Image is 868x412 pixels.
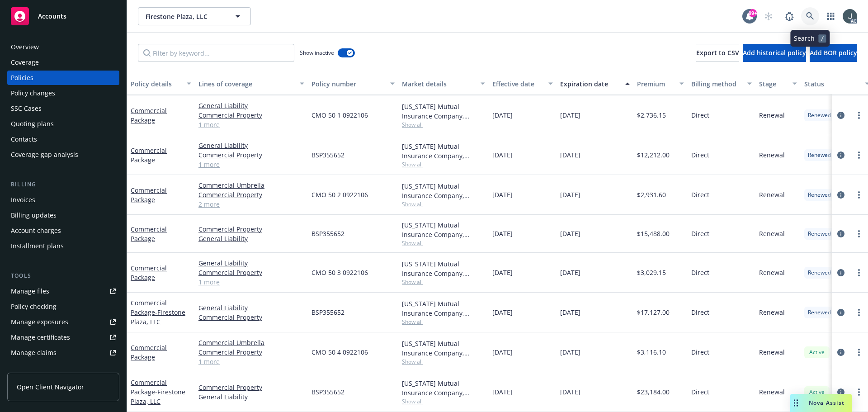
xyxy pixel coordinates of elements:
[489,73,557,95] button: Effective date
[854,189,864,200] a: more
[854,387,864,398] a: more
[7,147,119,162] a: Coverage gap analysis
[808,348,826,356] span: Active
[854,307,864,318] a: more
[131,298,185,326] a: Commercial Package
[198,160,304,169] a: 1 more
[854,228,864,239] a: more
[854,267,864,278] a: more
[688,73,755,95] button: Billing method
[402,181,485,200] div: [US_STATE] Mutual Insurance Company, [US_STATE] Mutual
[11,101,42,116] div: SSC Cases
[131,106,167,124] a: Commercial Package
[637,79,674,89] div: Premium
[138,7,251,25] button: Firestone Plaza, LLC
[11,223,61,238] div: Account charges
[198,199,304,209] a: 2 more
[492,229,513,238] span: [DATE]
[7,315,119,329] span: Manage exposures
[854,110,864,121] a: more
[560,268,580,277] span: [DATE]
[198,190,304,199] a: Commercial Property
[790,394,802,412] div: Drag to move
[146,12,224,21] span: Firestone Plaza, LLC
[808,308,831,317] span: Renewed
[198,110,304,120] a: Commercial Property
[835,228,846,239] a: circleInformation
[402,339,485,358] div: [US_STATE] Mutual Insurance Company, [US_STATE] Mutual Insurance
[11,284,49,298] div: Manage files
[759,7,778,25] a: Start snowing
[198,141,304,150] a: General Liability
[300,49,334,57] span: Show inactive
[311,308,344,317] span: BSP355652
[492,110,513,120] span: [DATE]
[691,347,709,357] span: Direct
[560,229,580,238] span: [DATE]
[7,284,119,298] a: Manage files
[131,264,167,282] a: Commercial Package
[810,44,857,62] button: Add BOR policy
[637,229,670,238] span: $15,488.00
[759,347,785,357] span: Renewal
[854,150,864,161] a: more
[198,313,304,322] a: Commercial Property
[633,73,688,95] button: Premium
[195,73,308,95] button: Lines of coverage
[743,48,806,57] span: Add historical policy
[11,132,37,147] div: Contacts
[402,278,485,286] span: Show all
[7,208,119,223] a: Billing updates
[11,330,70,345] div: Manage certificates
[808,111,831,119] span: Renewed
[131,225,167,243] a: Commercial Package
[198,224,304,234] a: Commercial Property
[808,230,831,238] span: Renewed
[198,180,304,190] a: Commercial Umbrella
[138,44,294,62] input: Filter by keyword...
[11,71,33,85] div: Policies
[308,73,398,95] button: Policy number
[492,79,543,89] div: Effective date
[198,120,304,129] a: 1 more
[11,86,55,100] div: Policy changes
[759,150,785,160] span: Renewal
[691,387,709,397] span: Direct
[127,73,195,95] button: Policy details
[7,132,119,147] a: Contacts
[11,361,53,375] div: Manage BORs
[131,186,167,204] a: Commercial Package
[11,239,64,253] div: Installment plans
[311,110,368,120] span: CMO 50 1 0922106
[7,299,119,314] a: Policy checking
[492,308,513,317] span: [DATE]
[131,79,181,89] div: Policy details
[402,79,475,89] div: Market details
[198,101,304,110] a: General Liability
[311,229,344,238] span: BSP355652
[198,150,304,160] a: Commercial Property
[808,151,831,159] span: Renewed
[691,79,742,89] div: Billing method
[198,258,304,268] a: General Liability
[835,189,846,200] a: circleInformation
[759,387,785,397] span: Renewal
[854,347,864,358] a: more
[198,383,304,392] a: Commercial Property
[402,200,485,208] span: Show all
[809,399,844,407] span: Nova Assist
[804,79,859,89] div: Status
[637,347,666,357] span: $3,116.10
[808,269,831,277] span: Renewed
[402,358,485,365] span: Show all
[637,190,666,199] span: $2,931.60
[7,55,119,70] a: Coverage
[198,79,294,89] div: Lines of coverage
[835,387,846,398] a: circleInformation
[808,191,831,199] span: Renewed
[311,268,368,277] span: CMO 50 3 0922106
[7,40,119,54] a: Overview
[808,388,826,396] span: Active
[311,150,344,160] span: BSP355652
[637,150,670,160] span: $12,212.00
